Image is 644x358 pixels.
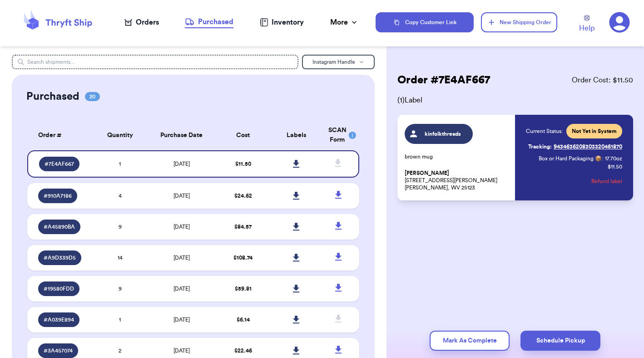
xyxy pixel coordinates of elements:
span: Box or Hard Packaging 📦 [539,156,602,161]
button: Schedule Pickup [520,331,600,351]
h2: Order # 7E4AF667 [397,73,490,87]
span: [DATE] [173,224,190,230]
span: # 7E4AF667 [45,160,74,168]
th: Quantity [94,120,147,150]
span: ( 1 ) Label [397,95,633,106]
span: # A45890BA [44,223,75,230]
th: Cost [217,120,270,150]
input: Search shipments... [12,55,299,69]
span: Help [579,23,594,34]
span: 20 [85,92,100,101]
span: 14 [118,255,123,261]
span: # 3A457074 [44,347,73,354]
span: kinfolkthreads [421,130,464,138]
span: : [602,155,603,162]
span: 4 [119,193,122,199]
h2: Purchased [26,89,79,104]
span: [DATE] [173,161,190,167]
span: # 19580FDD [44,285,74,292]
th: Order # [27,120,94,150]
span: [DATE] [173,193,190,199]
button: Refund label [591,171,622,191]
span: [DATE] [173,255,190,261]
span: # 910A7186 [44,192,72,199]
span: 1 [119,317,121,322]
p: $ 11.50 [608,163,622,170]
span: [PERSON_NAME] [405,170,449,177]
a: Inventory [260,17,304,28]
a: Orders [124,17,159,28]
span: [DATE] [173,348,190,353]
span: 9 [119,224,122,230]
span: [DATE] [173,317,190,322]
span: $ 11.50 [235,161,251,167]
a: Help [579,15,594,34]
span: 9 [119,286,122,292]
div: Purchased [185,16,233,27]
span: # A039E894 [44,316,74,323]
span: Instagram Handle [312,59,355,65]
span: Tracking: [528,143,552,150]
span: $ 108.74 [233,255,253,261]
button: New Shipping Order [481,12,557,32]
a: Tracking:9434636208303320461870 [528,139,622,154]
button: Copy Customer Link [376,12,474,32]
button: Instagram Handle [302,55,375,69]
button: Mark As Complete [430,331,510,351]
span: $ 24.62 [234,193,252,199]
span: $ 6.14 [237,317,250,322]
span: [DATE] [173,286,190,292]
p: [STREET_ADDRESS][PERSON_NAME] [PERSON_NAME], WV 25123 [405,169,510,191]
th: Purchase Date [147,120,217,150]
span: # A9D339D5 [44,254,76,261]
span: Not Yet in System [572,128,617,135]
a: Purchased [185,16,233,28]
span: Current Status: [526,128,563,135]
div: SCAN Form [328,126,349,145]
div: More [330,17,359,28]
span: 17.70 oz [605,155,622,162]
span: 2 [119,348,121,353]
span: $ 84.57 [234,224,252,230]
p: brown mug [405,153,510,160]
th: Labels [270,120,323,150]
span: 1 [119,161,121,167]
span: $ 59.81 [235,286,252,292]
span: Order Cost: $ 11.50 [572,75,633,86]
span: $ 22.46 [234,348,252,353]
